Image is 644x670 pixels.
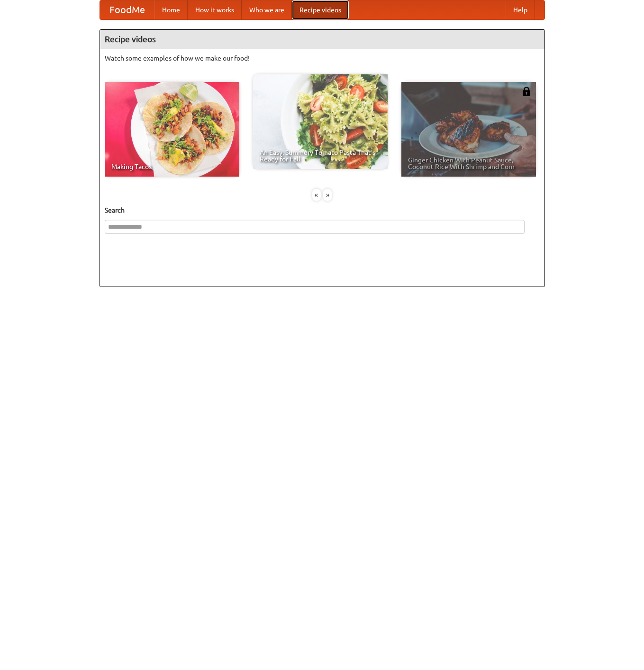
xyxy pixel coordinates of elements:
span: An Easy, Summery Tomato Pasta That's Ready for Fall [260,149,381,162]
a: Making Tacos [105,82,239,177]
a: Recipe videos [292,0,349,19]
a: Help [506,0,535,19]
span: Making Tacos [111,163,233,170]
div: » [323,189,332,201]
h4: Recipe videos [100,30,544,49]
h5: Search [105,205,540,215]
a: FoodMe [100,0,154,19]
img: 483408.png [522,87,531,96]
div: « [312,189,321,201]
a: An Easy, Summery Tomato Pasta That's Ready for Fall [253,74,388,169]
a: How it works [188,0,242,19]
a: Who we are [242,0,292,19]
p: Watch some examples of how we make our food! [105,54,540,63]
a: Home [154,0,188,19]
